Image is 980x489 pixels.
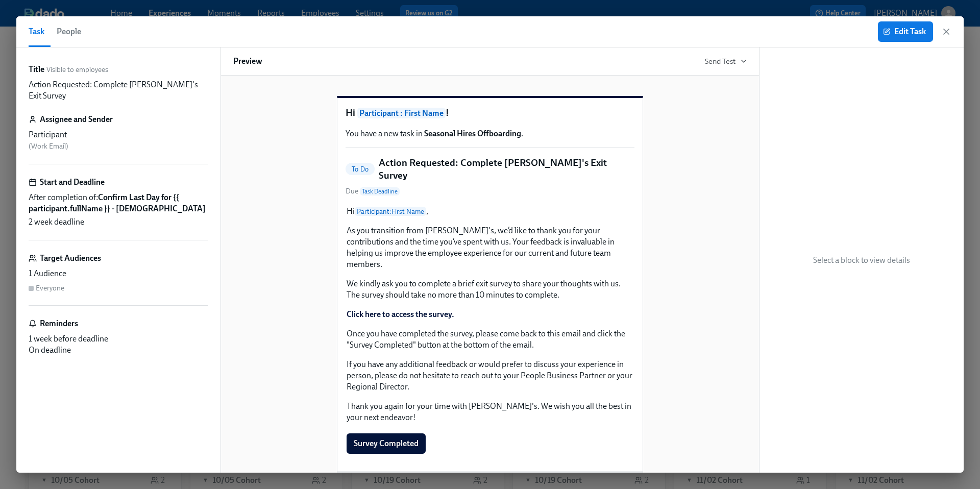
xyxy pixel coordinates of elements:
[29,268,208,279] div: 1 Audience
[29,142,68,151] span: ( Work Email )
[29,25,44,39] span: Task
[346,205,634,424] div: HiParticipant:First Name, As you transition from [PERSON_NAME]'s, we’d like to thank you for your...
[40,253,101,264] h6: Target Audiences
[36,283,64,293] div: Everyone
[885,27,926,37] span: Edit Task
[357,108,446,118] span: Participant : First Name
[46,65,108,75] span: Visible to employees
[29,64,44,75] label: Title
[29,129,208,140] div: Participant
[40,318,78,329] h6: Reminders
[759,47,964,473] div: Select a block to view details
[29,192,208,214] span: After completion of:
[379,156,634,182] h5: Action Requested: Complete [PERSON_NAME]'s Exit Survey
[40,177,105,188] h6: Start and Deadline
[878,21,933,42] button: Edit Task
[29,216,84,228] span: 2 week deadline
[346,432,634,455] div: Survey Completed
[346,165,375,173] span: To Do
[346,186,400,197] span: Due
[233,56,262,67] h6: Preview
[360,187,400,195] span: Task Deadline
[705,56,747,66] button: Send Test
[29,345,208,356] div: On deadline
[29,79,208,102] p: Action Requested: Complete [PERSON_NAME]'s Exit Survey
[346,128,634,139] p: You have a new task in .
[346,106,634,120] h1: Hi !
[40,114,113,125] h6: Assignee and Sender
[29,333,208,345] div: 1 week before deadline
[57,25,81,39] span: People
[29,192,206,213] strong: Confirm Last Day for ​{​{ participant.fullName }} - [DEMOGRAPHIC_DATA]
[424,129,521,138] strong: Seasonal Hires Offboarding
